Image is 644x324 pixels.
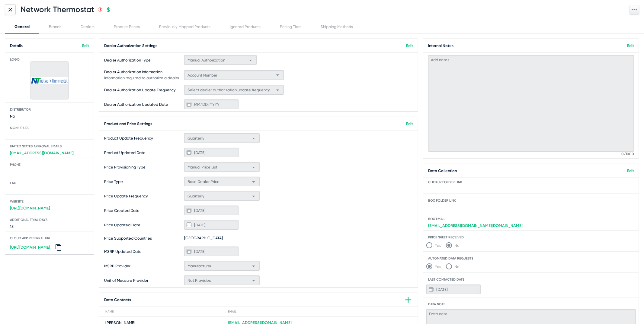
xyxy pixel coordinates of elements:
[104,150,183,155] span: Product Updated Date
[187,165,217,169] span: Manual Price List
[82,43,89,48] a: Edit
[104,70,183,74] span: Dealer Authorization Information
[104,121,152,126] span: Product and Price Settings
[104,278,183,283] span: Unit of Measure Provider
[187,194,204,198] span: Quarterly
[81,24,95,29] div: Dealers
[184,99,194,109] button: Open calendar
[423,217,639,221] span: Box email
[14,24,30,29] div: General
[228,310,412,313] div: Email
[621,152,634,156] mat-hint: 0/1000
[5,108,94,112] span: Distributor
[104,58,183,62] span: Dealer Authorization Type
[104,136,183,140] span: Product Update Frequency
[230,24,261,29] div: Ignored Products
[423,180,639,184] span: ClickUp folder link
[159,24,210,29] div: Previously Mapped Products
[184,206,239,215] input: MM/DD/YYYY
[5,218,94,222] span: Additional Trial Days
[104,76,183,80] span: Information required to authorize a dealer
[280,24,301,29] div: Pricing Tiers
[5,58,94,61] span: Logo
[104,264,183,268] span: MSRP Provider
[184,148,239,157] input: MM/DD/YYYY
[423,256,639,260] span: Automated Data Requests
[627,43,634,48] a: Edit
[184,220,239,230] input: MM/DD/YYYY
[5,148,78,158] a: [EMAIL_ADDRESS][DOMAIN_NAME]
[406,43,413,48] a: Edit
[5,144,94,148] span: United States Approval Emails
[10,43,23,48] span: Details
[114,24,140,29] div: Product Prices
[187,58,225,62] span: Manual Authorization
[5,181,94,185] span: Fax
[8,112,18,121] span: No
[104,102,183,107] span: Dealer Authorization Updated Date
[49,24,61,29] div: Brands
[104,194,183,198] span: Price Update Frequency
[8,243,53,252] a: [URL][DOMAIN_NAME]
[423,278,639,282] span: Last Contacted Date
[104,249,183,254] span: MSRP Updated Date
[428,43,453,48] span: Internal Notes
[187,73,217,77] span: Account Number
[406,121,413,126] a: Edit
[184,148,194,157] button: Open calendar
[5,236,56,240] span: Cloud App Referral URL
[104,165,183,169] span: Price Provisioning Type
[8,222,16,231] span: 15
[184,247,194,256] button: Open calendar
[426,285,436,294] button: Open calendar
[104,43,157,48] span: Dealer Authorization Settings
[184,247,239,256] input: MM/DD/YYYY
[184,220,194,230] button: Open calendar
[187,88,270,92] span: Select dealer authorization update frequency
[452,243,460,248] span: No
[104,297,131,302] span: Data Contacts
[184,234,223,242] span: [GEOGRAPHIC_DATA]
[452,264,460,269] span: No
[426,221,525,230] a: [EMAIL_ADDRESS][DOMAIN_NAME][DOMAIN_NAME]
[105,310,228,313] div: Name
[187,179,219,184] span: Base Dealer Price
[8,203,53,213] a: [URL][DOMAIN_NAME]
[5,163,94,167] span: Phone
[5,200,94,203] span: Website
[184,206,194,215] button: Open calendar
[104,179,183,184] span: Price Type
[187,136,204,140] span: Quarterly
[321,24,353,29] div: Shipping Methods
[104,88,183,92] span: Dealer Authorization Update Frequency
[184,99,239,109] input: MM/DD/YYYY
[104,223,183,227] span: Price Updated Date
[423,235,639,239] span: Price Sheet Received
[432,264,441,269] span: Yes
[187,264,211,268] span: Manufacturer
[426,285,481,294] input: MM/DD/YYYY
[5,126,94,130] span: Sign up Url
[423,199,639,203] span: Box folder link
[187,278,211,283] span: Not Provided
[432,243,441,248] span: Yes
[428,168,457,173] span: Data Collection
[104,208,183,213] span: Price Created Date
[423,302,639,306] span: Data Note
[21,5,94,14] h1: Network Thermostat
[104,236,183,241] span: Price Supported Countries
[627,168,634,173] a: Edit
[31,77,68,84] img: Network%20Thermostat_638292973340568181.png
